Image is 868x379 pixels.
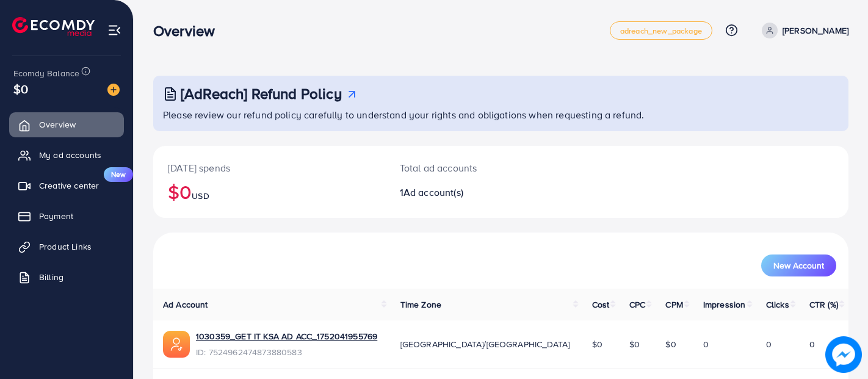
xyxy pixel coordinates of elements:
a: Payment [9,204,124,228]
span: [GEOGRAPHIC_DATA]/[GEOGRAPHIC_DATA] [400,338,570,350]
span: USD [192,190,209,202]
p: Please review our refund policy carefully to understand your rights and obligations when requesti... [163,107,841,122]
span: $0 [665,338,676,350]
span: Impression [703,298,746,311]
span: My ad accounts [39,149,101,161]
span: New [104,167,133,182]
span: Ecomdy Balance [13,67,79,79]
p: [DATE] spends [168,161,371,175]
span: 0 [766,338,772,350]
span: Ad account(s) [403,186,463,199]
a: adreach_new_package [610,21,712,40]
a: Creative centerNew [9,173,124,198]
span: Ad Account [163,298,208,311]
span: Overview [39,118,76,131]
img: logo [12,17,95,36]
span: CPM [665,298,682,311]
h3: Overview [153,22,225,40]
span: Payment [39,210,73,222]
a: 1030359_GET IT KSA AD ACC_1752041955769 [196,330,377,342]
a: Product Links [9,234,124,259]
a: Billing [9,265,124,289]
span: $0 [629,338,640,350]
span: 0 [703,338,709,350]
span: adreach_new_package [620,27,702,35]
h3: [AdReach] Refund Policy [181,85,342,103]
img: image [107,84,120,96]
img: ic-ads-acc.e4c84228.svg [163,331,190,358]
span: Clicks [766,298,789,311]
span: ID: 7524962474873880583 [196,346,377,358]
p: Total ad accounts [400,161,544,175]
span: New Account [773,261,824,270]
span: Product Links [39,240,92,253]
a: My ad accounts [9,143,124,167]
span: $0 [13,80,28,98]
h2: $0 [168,180,371,203]
img: image [825,336,862,373]
h2: 1 [400,187,544,198]
span: CPC [629,298,645,311]
a: Overview [9,112,124,137]
span: CTR (%) [809,298,838,311]
span: Cost [592,298,610,311]
span: Billing [39,271,63,283]
span: $0 [592,338,602,350]
p: [PERSON_NAME] [783,23,848,38]
a: [PERSON_NAME] [757,23,848,38]
span: 0 [809,338,815,350]
span: Creative center [39,179,99,192]
span: Time Zone [400,298,441,311]
img: menu [107,23,121,37]
button: New Account [761,254,836,276]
